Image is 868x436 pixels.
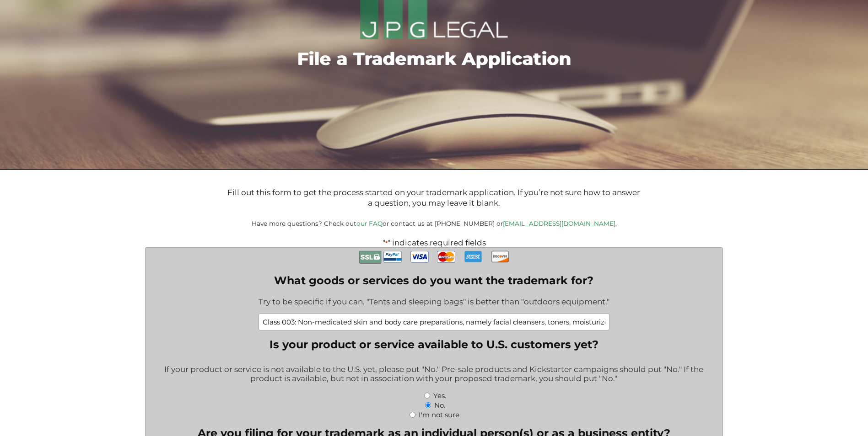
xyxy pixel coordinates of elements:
[259,274,609,287] label: What goods or services do you want the trademark for?
[259,291,609,314] div: Try to be specific if you can. "Tents and sleeping bags" is better than "outdoors equipment."
[464,248,482,266] img: AmEx
[433,391,446,400] label: Yes.
[226,187,642,209] p: Fill out this form to get the process started on your trademark application. If you’re not sure h...
[359,248,382,266] img: Secure Payment with SSL
[383,248,402,266] img: PayPal
[356,220,383,227] a: our FAQ
[270,338,598,351] legend: Is your product or service available to U.S. customers yet?
[252,220,617,227] small: Have more questions? Check out or contact us at [PHONE_NUMBER] or .
[437,248,455,266] img: MasterCard
[491,248,509,265] img: Discover
[503,220,615,227] a: [EMAIL_ADDRESS][DOMAIN_NAME]
[410,248,429,266] img: Visa
[259,314,609,330] input: Examples: Pet leashes; Healthcare consulting; Web-based accounting software
[419,410,461,419] label: I'm not sure.
[113,238,755,247] p: " " indicates required fields
[152,359,716,390] div: If your product or service is not available to the U.S. yet, please put "No." Pre-sale products a...
[434,401,445,409] label: No.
